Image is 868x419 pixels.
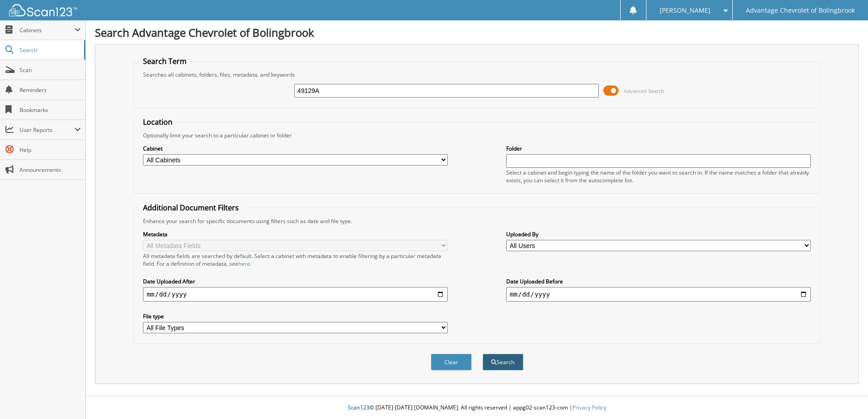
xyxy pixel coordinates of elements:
label: File type [143,312,448,320]
legend: Additional Document Filters [138,203,243,213]
label: Uploaded By [506,230,811,238]
span: Search [20,46,79,54]
span: Advanced Search [624,88,664,94]
span: [PERSON_NAME] [660,8,710,13]
iframe: Chat Widget [823,375,868,419]
h1: Search Advantage Chevrolet of Bolingbrook [95,25,859,40]
label: Cabinet [143,145,448,152]
label: Date Uploaded Before [506,278,811,285]
legend: Location [138,117,177,127]
label: Metadata [143,230,448,238]
legend: Search Term [138,56,191,66]
span: Bookmarks [20,106,81,114]
button: Clear [431,354,472,370]
span: Scan [20,66,81,74]
span: Help [20,146,81,154]
span: Advantage Chevrolet of Bolingbrook [746,8,855,13]
span: User Reports [20,126,74,134]
span: Announcements [20,166,81,174]
span: Reminders [20,86,81,94]
label: Date Uploaded After [143,278,448,285]
button: Search [483,354,523,370]
a: Privacy Policy [572,404,607,411]
div: All metadata fields are searched by default. Select a cabinet with metadata to enable filtering b... [143,252,448,268]
img: scan123-logo-white.svg [9,4,77,16]
div: Select a cabinet and begin typing the name of the folder you want to search in. If the name match... [506,169,811,184]
label: Folder [506,145,811,152]
input: end [506,287,811,302]
input: start [143,287,448,302]
div: Optionally limit your search to a particular cabinet or folder [138,132,815,139]
span: Cabinets [20,26,74,34]
div: © [DATE]-[DATE] [DOMAIN_NAME]. All rights reserved | appg02-scan123-com | [86,397,868,419]
div: Searches all cabinets, folders, files, metadata, and keywords [138,71,815,78]
a: here [238,260,250,268]
span: Scan123 [348,404,370,411]
div: Enhance your search for specific documents using filters such as date and file type. [138,217,815,225]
